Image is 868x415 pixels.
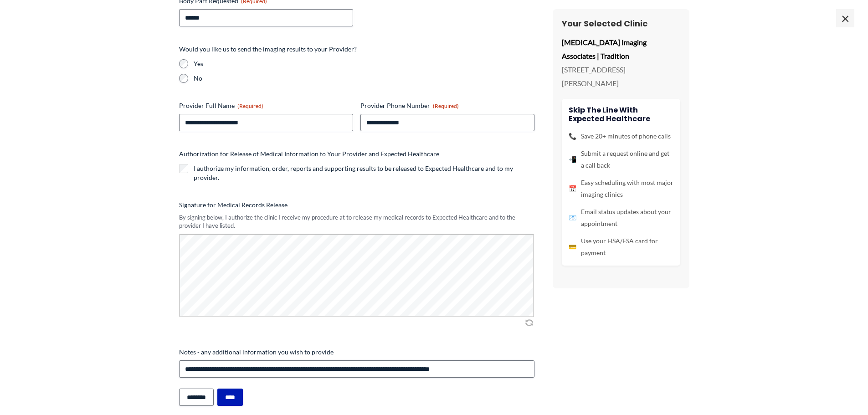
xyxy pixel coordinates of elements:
span: 📧 [569,212,576,224]
label: No [194,74,534,83]
h4: Skip the line with Expected Healthcare [569,106,673,123]
li: Submit a request online and get a call back [569,148,673,171]
span: (Required) [433,102,459,109]
span: 💳 [569,241,576,253]
label: Provider Phone Number [360,101,534,110]
li: Use your HSA/FSA card for payment [569,235,673,259]
li: Easy scheduling with most major imaging clinics [569,177,673,200]
span: 📞 [569,130,576,142]
label: Yes [194,59,534,68]
p: [STREET_ADDRESS][PERSON_NAME] [562,63,680,90]
p: [MEDICAL_DATA] Imaging Associates | Tradition [562,36,680,62]
div: By signing below, I authorize the clinic I receive my procedure at to release my medical records ... [179,213,534,230]
h3: Your Selected Clinic [562,18,680,29]
span: × [836,9,854,27]
label: I authorize my information, order, reports and supporting results to be released to Expected Heal... [194,164,534,182]
legend: Authorization for Release of Medical Information to Your Provider and Expected Healthcare [179,149,439,159]
span: 📅 [569,183,576,195]
img: Clear Signature [524,318,534,327]
li: Save 20+ minutes of phone calls [569,130,673,142]
span: 📲 [569,154,576,165]
legend: Would you like us to send the imaging results to your Provider? [179,45,357,54]
label: Provider Full Name [179,101,353,110]
li: Email status updates about your appointment [569,206,673,230]
label: Notes - any additional information you wish to provide [179,348,534,357]
label: Signature for Medical Records Release [179,200,534,210]
span: (Required) [237,102,263,109]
